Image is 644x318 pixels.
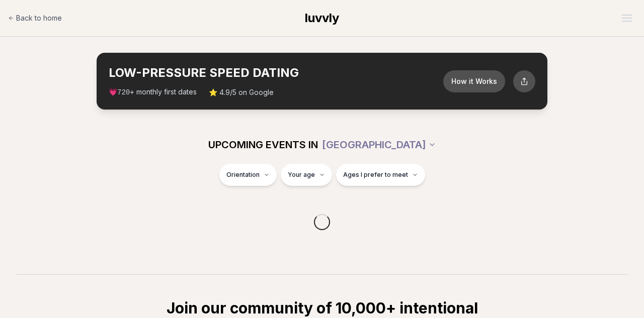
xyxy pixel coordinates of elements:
span: luvvly [305,11,339,25]
h2: LOW-PRESSURE SPEED DATING [109,65,443,81]
button: Ages I prefer to meet [336,164,425,186]
span: UPCOMING EVENTS IN [208,138,318,152]
span: Back to home [16,13,62,23]
a: Back to home [8,8,62,28]
button: [GEOGRAPHIC_DATA] [322,134,436,156]
span: Ages I prefer to meet [343,171,408,179]
button: Orientation [219,164,277,186]
button: Open menu [618,11,636,26]
a: luvvly [305,10,339,26]
button: How it Works [443,70,505,92]
button: Your age [281,164,332,186]
span: 💗 + monthly first dates [109,87,197,97]
span: ⭐ 4.9/5 on Google [209,87,274,97]
span: 720 [117,88,130,96]
span: Your age [288,171,315,179]
span: Orientation [226,171,260,179]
